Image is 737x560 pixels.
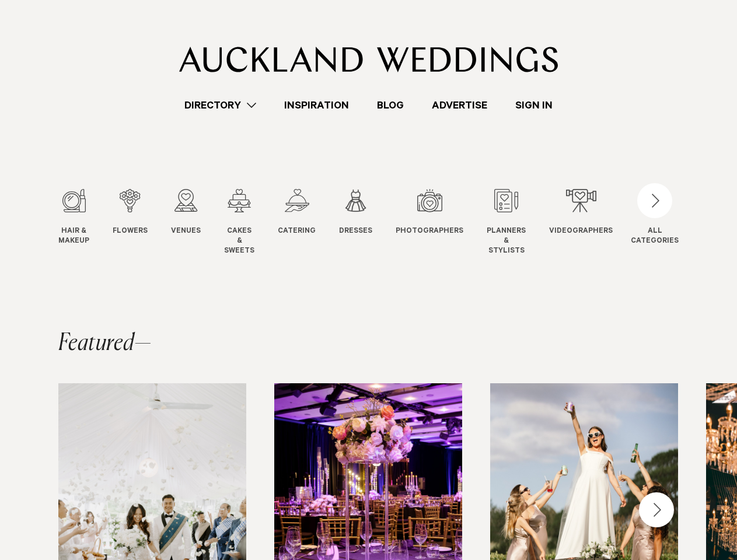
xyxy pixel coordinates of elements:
[418,97,501,113] a: Advertise
[171,227,201,237] span: Venues
[58,332,152,355] h2: Featured
[58,227,89,247] span: Hair & Makeup
[58,189,89,247] a: Hair & Makeup
[170,97,270,113] a: Directory
[339,227,372,237] span: Dresses
[224,189,278,256] swiper-slide: 4 / 12
[363,97,418,113] a: Blog
[339,189,372,237] a: Dresses
[58,189,113,256] swiper-slide: 1 / 12
[631,189,679,244] button: ALLCATEGORIES
[339,189,396,256] swiper-slide: 6 / 12
[487,227,526,256] span: Planners & Stylists
[396,227,463,237] span: Photographers
[171,189,224,256] swiper-slide: 3 / 12
[501,97,567,113] a: Sign In
[549,189,636,256] swiper-slide: 9 / 12
[549,227,613,237] span: Videographers
[113,189,148,237] a: Flowers
[224,227,254,256] span: Cakes & Sweets
[487,189,549,256] swiper-slide: 8 / 12
[113,227,148,237] span: Flowers
[631,227,679,247] div: ALL CATEGORIES
[396,189,487,256] swiper-slide: 7 / 12
[224,189,254,256] a: Cakes & Sweets
[171,189,201,237] a: Venues
[179,47,558,72] img: Auckland Weddings Logo
[278,227,316,237] span: Catering
[278,189,316,237] a: Catering
[396,189,463,237] a: Photographers
[487,189,526,256] a: Planners & Stylists
[549,189,613,237] a: Videographers
[113,189,171,256] swiper-slide: 2 / 12
[278,189,339,256] swiper-slide: 5 / 12
[270,97,363,113] a: Inspiration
